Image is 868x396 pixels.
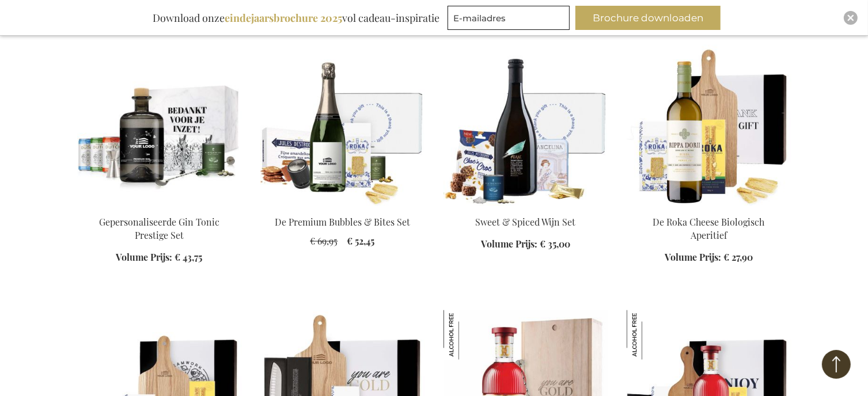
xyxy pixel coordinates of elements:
form: marketing offers and promotions [448,6,573,33]
img: De Roka Cheese Biologisch Aperitief [627,45,791,206]
a: GEPERSONALISEERDE GIN TONIC COCKTAIL SET [77,201,242,212]
div: Close [844,11,858,25]
button: Brochure downloaden [575,6,721,30]
img: Sweet & Spiced Wine Set [444,45,608,206]
a: Volume Prijs: € 35,00 [481,238,570,251]
span: Volume Prijs: [116,251,173,263]
img: Close [847,14,854,21]
img: GEPERSONALISEERDE GIN TONIC COCKTAIL SET [77,45,242,206]
a: Sweet & Spiced Wijn Set [476,216,576,228]
a: De Premium Bubbles & Bites Set [275,216,410,228]
span: € 35,00 [540,238,570,250]
a: Volume Prijs: € 27,90 [665,251,753,264]
img: Culinaire Tapas Met Aperiniets [627,310,676,360]
span: Volume Prijs: [665,251,721,263]
b: eindejaarsbrochure 2025 [225,11,342,25]
a: Gepersonaliseerde Gin Tonic Prestige Set [99,216,219,241]
span: € 27,90 [723,251,753,263]
img: De Aperiniets Mocktail Case [444,310,493,360]
span: € 52,45 [347,235,375,247]
a: Sweet & Spiced Wine Set [444,201,608,212]
span: Volume Prijs: [481,238,537,250]
span: € 43,75 [175,251,203,263]
a: Volume Prijs: € 43,75 [116,251,203,264]
span: € 69,95 [310,235,338,247]
div: Download onze vol cadeau-inspiratie [147,6,445,30]
input: E-mailadres [448,6,570,30]
img: The Premium Bubbles & Bites Set [260,45,425,206]
a: De Roka Cheese Biologisch Aperitief [653,216,765,241]
a: De Roka Cheese Biologisch Aperitief [627,201,791,212]
a: The Premium Bubbles & Bites Set [260,201,425,212]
